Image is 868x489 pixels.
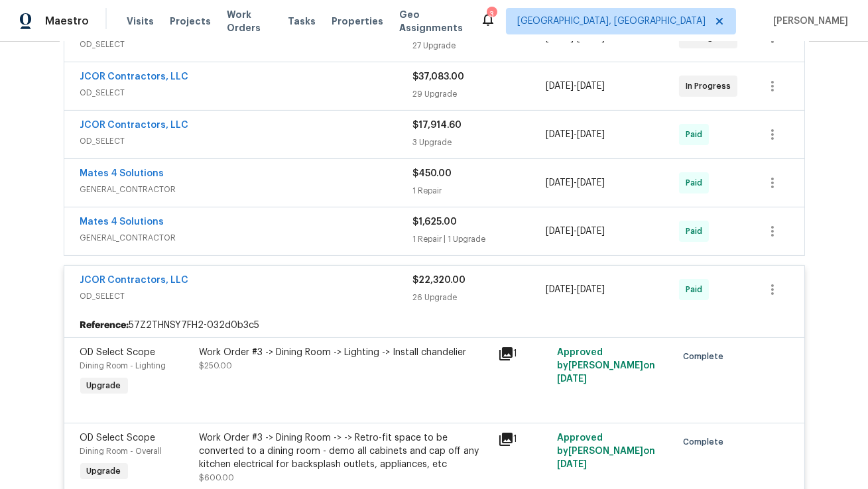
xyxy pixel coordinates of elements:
[80,276,189,285] a: JCOR Contractors, LLC
[80,72,189,81] a: JCOR Contractors, LLC
[577,178,605,188] span: [DATE]
[413,121,462,130] span: $17,914.60
[546,81,574,91] span: [DATE]
[80,447,162,455] span: Dining Room - Overall
[546,178,574,188] span: [DATE]
[413,276,466,285] span: $22,320.00
[686,176,708,190] span: Paid
[686,283,708,296] span: Paid
[413,233,546,246] div: 1 Repair | 1 Upgrade
[80,86,413,99] span: OD_SELECT
[686,128,708,141] span: Paid
[546,176,605,190] span: -
[577,285,605,294] span: [DATE]
[227,8,272,34] span: Work Orders
[487,8,496,21] div: 3
[80,169,164,178] a: Mates 4 Solutions
[577,81,605,91] span: [DATE]
[413,39,546,52] div: 27 Upgrade
[683,435,729,449] span: Complete
[80,433,156,443] span: OD Select Scope
[413,72,465,81] span: $37,083.00
[498,431,550,447] div: 1
[546,130,574,139] span: [DATE]
[557,374,587,384] span: [DATE]
[546,80,605,93] span: -
[170,15,211,28] span: Projects
[80,231,413,244] span: GENERAL_CONTRACTOR
[80,319,129,332] b: Reference:
[200,431,490,471] div: Work Order #3 -> Dining Room -> -> Retro-fit space to be converted to a dining room - demo all ca...
[557,460,587,469] span: [DATE]
[80,135,413,148] span: OD_SELECT
[82,379,127,392] span: Upgrade
[577,130,605,139] span: [DATE]
[498,346,550,362] div: 1
[517,15,706,28] span: [GEOGRAPHIC_DATA], [GEOGRAPHIC_DATA]
[82,464,127,478] span: Upgrade
[127,15,154,28] span: Visits
[80,290,413,303] span: OD_SELECT
[546,227,574,236] span: [DATE]
[686,80,736,93] span: In Progress
[683,350,729,363] span: Complete
[80,121,189,130] a: JCOR Contractors, LLC
[80,217,164,227] a: Mates 4 Solutions
[546,225,605,238] span: -
[45,15,89,28] span: Maestro
[413,217,458,227] span: $1,625.00
[413,291,546,304] div: 26 Upgrade
[546,128,605,141] span: -
[200,362,233,370] span: $250.00
[413,184,546,197] div: 1 Repair
[577,227,605,236] span: [DATE]
[80,38,413,51] span: OD_SELECT
[80,362,166,370] span: Dining Room - Lighting
[80,348,156,357] span: OD Select Scope
[200,474,235,482] span: $600.00
[64,313,804,337] div: 57Z2THNSY7FH2-032d0b3c5
[557,433,655,469] span: Approved by [PERSON_NAME] on
[200,346,490,359] div: Work Order #3 -> Dining Room -> Lighting -> Install chandelier
[413,169,452,178] span: $450.00
[332,15,383,28] span: Properties
[288,17,316,26] span: Tasks
[557,348,655,384] span: Approved by [PERSON_NAME] on
[413,136,546,149] div: 3 Upgrade
[686,225,708,238] span: Paid
[399,8,464,34] span: Geo Assignments
[546,285,574,294] span: [DATE]
[546,283,605,296] span: -
[80,183,413,196] span: GENERAL_CONTRACTOR
[768,15,848,28] span: [PERSON_NAME]
[413,87,546,101] div: 29 Upgrade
